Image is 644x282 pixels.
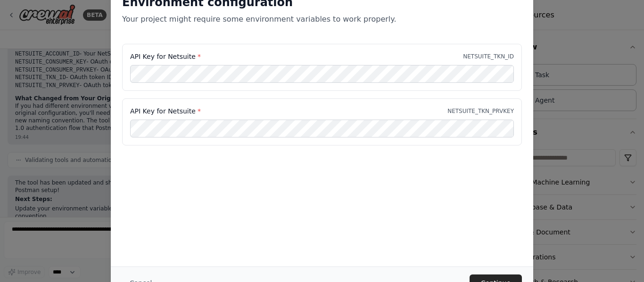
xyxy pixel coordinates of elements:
[130,52,201,61] label: API Key for Netsuite
[122,14,522,25] p: Your project might require some environment variables to work properly.
[447,107,514,115] p: NETSUITE_TKN_PRVKEY
[463,53,514,60] p: NETSUITE_TKN_ID
[130,106,201,116] label: API Key for Netsuite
